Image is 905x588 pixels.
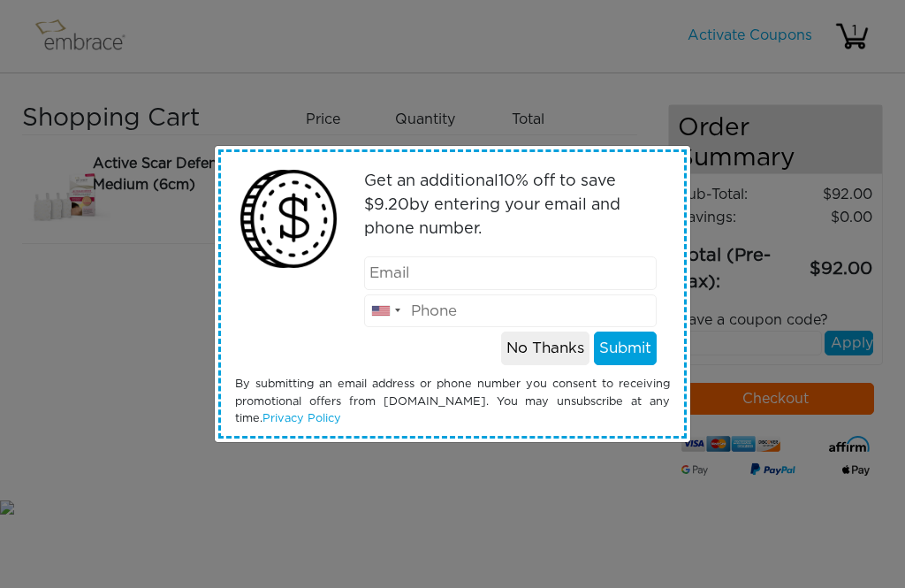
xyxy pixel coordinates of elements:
[365,295,406,327] div: United States: +1
[374,197,409,213] span: 9.20
[364,256,658,290] input: Email
[231,161,346,277] img: money2.png
[594,332,657,365] button: Submit
[501,332,589,365] button: No Thanks
[262,413,341,424] a: Privacy Policy
[222,376,683,427] div: By submitting an email address or phone number you consent to receiving promotional offers from [...
[364,294,658,328] input: Phone
[498,173,515,189] span: 10
[364,170,658,241] p: Get an additional % off to save $ by entering your email and phone number.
